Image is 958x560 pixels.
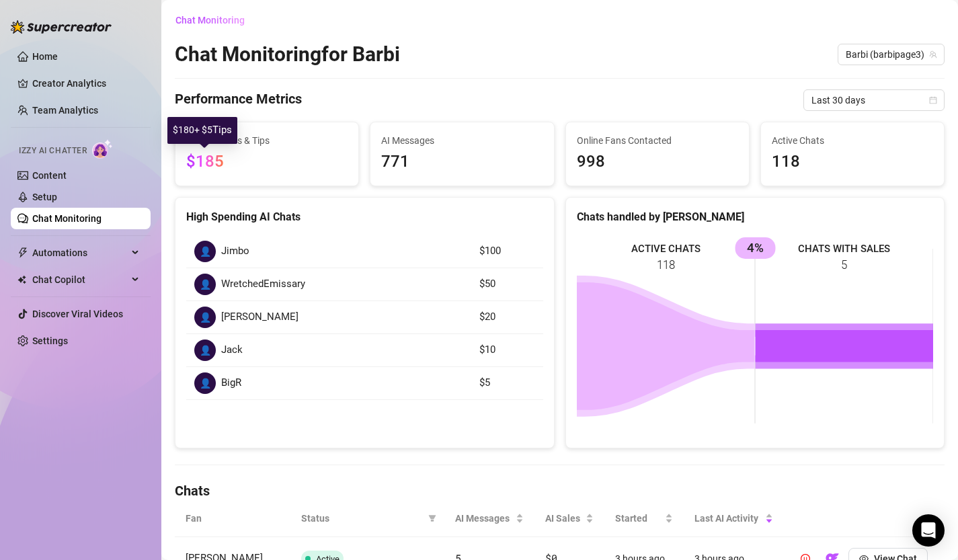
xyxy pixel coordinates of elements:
[615,511,662,526] span: Started
[175,15,245,26] span: Chat Monitoring
[32,213,102,224] a: Chat Monitoring
[301,511,423,526] span: Status
[32,335,68,346] a: Settings
[772,133,933,148] span: Active Chats
[221,342,243,358] span: Jack
[175,89,302,111] h4: Performance Metrics
[426,508,439,528] span: filter
[167,117,237,144] div: $180 + $5
[186,133,348,148] span: Total AI Sales & Tips
[684,500,784,537] th: Last AI Activity
[428,514,436,522] span: filter
[479,243,534,259] article: $100
[32,242,128,264] span: Automations
[455,511,513,526] span: AI Messages
[929,96,937,104] span: calendar
[221,243,249,259] span: Jimbo
[694,511,762,526] span: Last AI Activity
[479,375,534,391] article: $5
[381,149,543,175] span: 771
[194,339,216,361] div: 👤
[212,124,232,136] span: Tips
[912,514,945,547] div: Open Intercom Messenger
[604,500,684,537] th: Started
[19,145,87,157] span: Izzy AI Chatter
[17,247,28,258] span: thunderbolt
[175,500,290,537] th: Fan
[545,511,583,526] span: AI Sales
[186,208,543,225] div: High Spending AI Chats
[32,170,67,181] a: Content
[194,372,216,394] div: 👤
[811,90,936,110] span: Last 30 days
[17,275,26,284] img: Chat Copilot
[175,481,945,500] h4: Chats
[221,276,305,292] span: WretchedEmissary
[32,269,128,290] span: Chat Copilot
[194,241,216,262] div: 👤
[32,309,123,319] a: Discover Viral Videos
[194,274,216,295] div: 👤
[11,20,112,34] img: logo-BBDzfeDw.svg
[32,192,57,202] a: Setup
[444,500,534,537] th: AI Messages
[32,51,58,62] a: Home
[221,309,298,325] span: [PERSON_NAME]
[772,149,933,175] span: 118
[175,42,400,67] h2: Chat Monitoring for Barbi
[175,9,255,31] button: Chat Monitoring
[577,149,738,175] span: 998
[32,105,98,116] a: Team Analytics
[221,375,241,391] span: BigR
[381,133,543,148] span: AI Messages
[479,342,534,358] article: $10
[479,276,534,292] article: $50
[186,152,224,171] span: $185
[479,309,534,325] article: $20
[194,307,216,328] div: 👤
[534,500,604,537] th: AI Sales
[92,139,113,159] img: AI Chatter
[929,50,937,58] span: team
[846,44,936,65] span: Barbi (barbipage3)
[32,73,140,94] a: Creator Analytics
[577,133,738,148] span: Online Fans Contacted
[577,208,934,225] div: Chats handled by [PERSON_NAME]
